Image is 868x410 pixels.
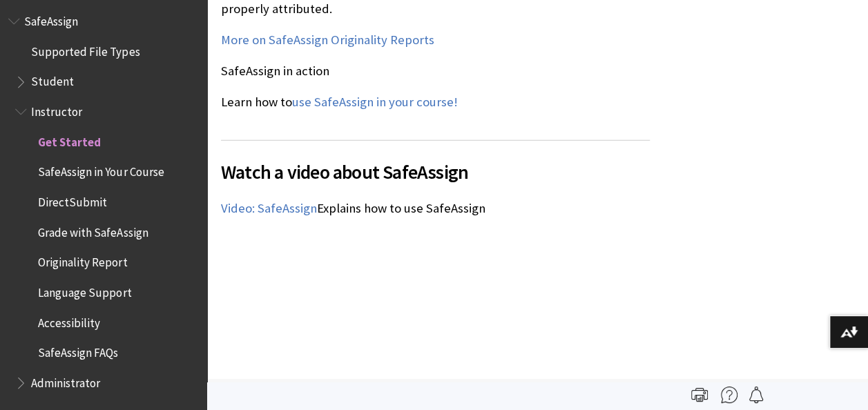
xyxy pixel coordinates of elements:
span: Watch a video about SafeAssign [221,157,650,186]
p: Explains how to use SafeAssign [221,199,650,217]
span: DirectSubmit [38,191,107,209]
span: Accessibility [38,311,100,330]
span: Grade with SafeAssign [38,221,148,240]
img: More help [721,387,737,403]
p: Learn how to [221,93,650,111]
span: Get Started [38,130,101,149]
span: SafeAssign [24,10,78,28]
p: SafeAssign in action [221,62,650,80]
span: Originality Report [38,251,127,270]
nav: Book outline for Blackboard SafeAssign [8,10,199,395]
a: Video: SafeAssign [221,200,317,217]
img: Print [691,387,708,403]
a: use SafeAssign in your course! [292,94,458,110]
a: More on SafeAssign Originality Reports [221,32,434,48]
span: Administrator [31,371,100,390]
img: Follow this page [748,387,764,403]
span: SafeAssign in Your Course [38,161,164,179]
span: Instructor [31,100,82,119]
span: Student [31,70,74,89]
span: Language Support [38,281,131,300]
span: SafeAssign FAQs [38,342,118,360]
span: Supported File Types [31,40,139,59]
